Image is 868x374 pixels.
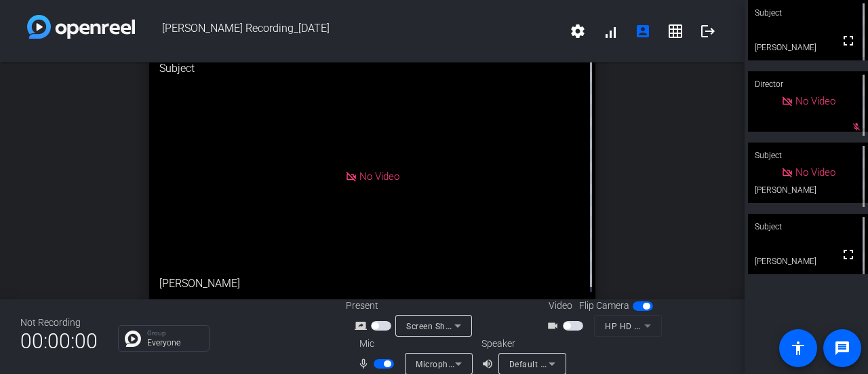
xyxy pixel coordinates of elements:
div: Subject [748,143,868,168]
span: 00:00:00 [20,324,98,358]
span: No Video [795,166,835,179]
div: Not Recording [20,316,98,330]
mat-icon: account_box [635,23,651,39]
mat-icon: logout [700,23,716,39]
mat-icon: message [834,340,850,356]
span: No Video [795,95,835,107]
mat-icon: mic_none [357,356,374,372]
mat-icon: videocam_outline [547,318,563,334]
span: Video [549,299,572,313]
div: Present [346,299,481,313]
div: Subject [149,50,596,87]
mat-icon: volume_up [481,356,498,372]
span: Screen Sharing [406,320,466,331]
span: Microphone Array (Intel® Smart Sound Technology for Digital Microphones) [416,358,716,369]
mat-icon: fullscreen [840,33,856,49]
div: Speaker [481,337,563,351]
img: Chat Icon [125,331,141,347]
mat-icon: accessibility [790,340,806,356]
p: Group [147,330,202,337]
span: Default - Speakers (Realtek(R) Audio) [509,358,656,369]
button: signal_cellular_alt [594,15,627,48]
div: Director [748,71,868,97]
span: No Video [359,170,399,182]
p: Everyone [147,339,202,347]
span: Flip Camera [579,299,629,313]
mat-icon: fullscreen [840,246,856,263]
mat-icon: grid_on [667,23,684,39]
div: Subject [748,214,868,240]
mat-icon: settings [570,23,586,39]
mat-icon: screen_share_outline [355,318,371,334]
img: white-gradient.svg [27,15,135,39]
div: Mic [346,337,481,351]
span: [PERSON_NAME] Recording_[DATE] [135,15,561,48]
